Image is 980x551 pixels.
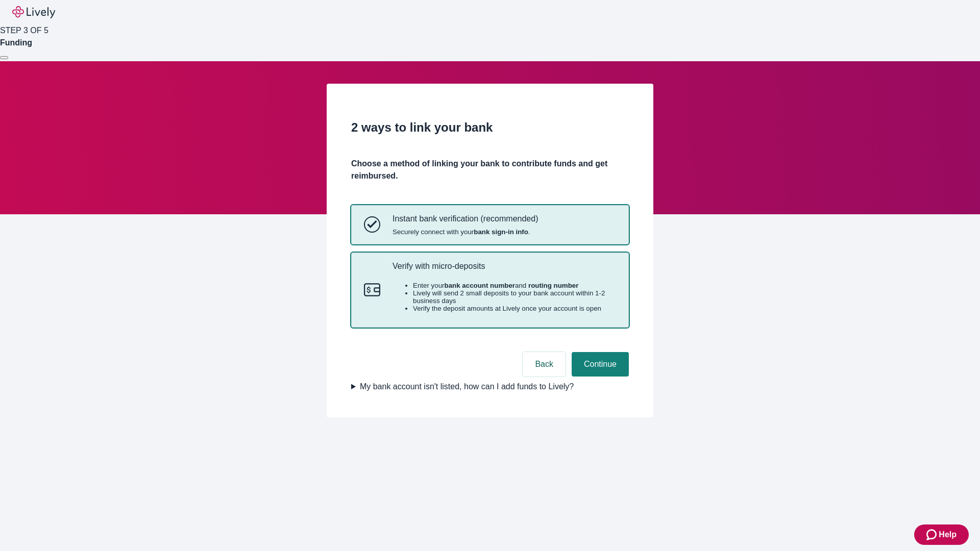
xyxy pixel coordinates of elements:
summary: My bank account isn't listed, how can I add funds to Lively? [351,381,629,393]
img: Lively [12,6,55,18]
strong: bank account number [445,282,516,289]
svg: Instant bank verification [364,216,380,233]
strong: bank sign-in info [474,228,528,236]
li: Verify the deposit amounts at Lively once your account is open [413,305,616,312]
p: Verify with micro-deposits [393,261,616,271]
li: Enter your and [413,282,616,289]
svg: Micro-deposits [364,282,380,298]
svg: Zendesk support icon [926,529,939,541]
button: Continue [572,352,629,377]
li: Lively will send 2 small deposits to your bank account within 1-2 business days [413,289,616,305]
button: Instant bank verificationInstant bank verification (recommended)Securely connect with yourbank si... [352,206,628,243]
button: Zendesk support iconHelp [914,524,969,545]
h4: Choose a method of linking your bank to contribute funds and get reimbursed. [351,158,629,182]
span: Help [939,529,957,541]
button: Back [523,352,566,377]
span: Securely connect with your . [393,228,538,236]
h2: 2 ways to link your bank [351,118,629,137]
strong: routing number [528,282,578,289]
button: Micro-depositsVerify with micro-depositsEnter yourbank account numberand routing numberLively wil... [352,253,628,328]
p: Instant bank verification (recommended) [393,214,538,223]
